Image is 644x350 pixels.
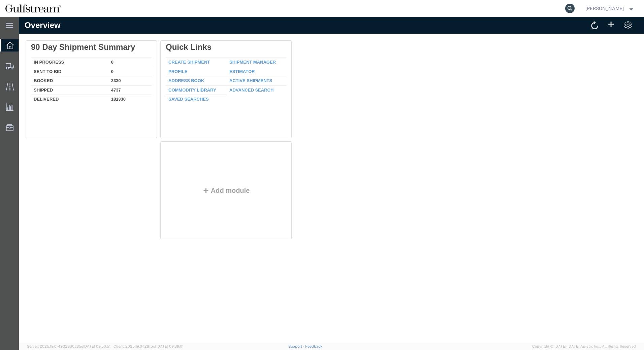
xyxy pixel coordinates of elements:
span: Server: 2025.19.0-49328d0a35e [27,344,110,348]
a: Shipment Manager [211,43,257,48]
span: Chase Cameron [585,5,624,12]
a: Estimator [211,52,236,57]
td: Delivered [12,78,90,86]
a: Create Shipment [150,43,191,48]
a: Feedback [305,344,322,348]
span: [DATE] 09:50:51 [83,344,110,348]
span: Client: 2025.19.0-129fbcf [114,344,184,348]
div: Quick Links [147,26,267,35]
a: Address Book [150,61,185,66]
span: Copyright © [DATE]-[DATE] Agistix Inc., All Rights Reserved [532,344,636,349]
td: 0 [90,41,133,50]
button: Add module [182,170,233,177]
a: Commodity Library [150,71,197,76]
span: [DATE] 09:39:01 [156,344,184,348]
a: Advanced Search [211,71,255,76]
td: 181330 [90,78,133,86]
td: 0 [90,50,133,60]
td: 2330 [90,60,133,69]
td: Shipped [12,69,90,78]
a: Saved Searches [150,80,190,85]
td: Sent To Bid [12,50,90,60]
a: Profile [150,52,168,57]
a: Active Shipments [211,61,253,66]
img: logo [5,3,62,13]
button: [PERSON_NAME] [585,4,635,12]
iframe: FS Legacy Container [19,17,644,343]
a: Support [288,344,305,348]
td: 4737 [90,69,133,78]
td: Booked [12,60,90,69]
